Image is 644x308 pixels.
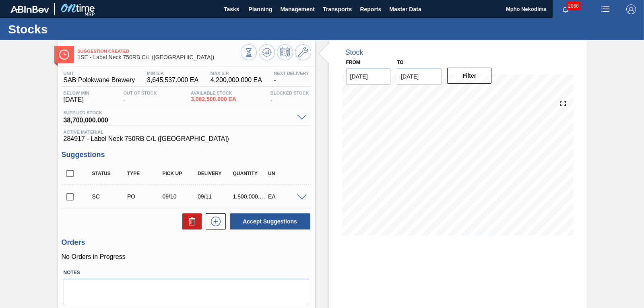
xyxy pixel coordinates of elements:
[345,48,363,57] div: Stock
[270,91,309,95] span: Blocked Stock
[161,193,199,200] div: 09/10/2025
[64,71,135,76] span: Unit
[64,91,89,95] span: Below Min
[274,71,309,76] span: Next Delivery
[447,68,492,84] button: Filter
[397,68,442,85] input: mm/dd/yyyy
[272,71,311,84] div: -
[266,171,305,176] div: UN
[196,193,234,200] div: 09/11/2025
[268,91,311,103] div: -
[211,71,262,76] span: MAX S.P.
[191,96,236,102] span: 3,082,500.000 EA
[90,193,129,200] div: Suggestion Created
[64,130,309,134] span: Active Material
[90,171,129,176] div: Status
[62,238,311,247] h3: Orders
[360,4,381,14] span: Reports
[241,44,257,60] button: Stocks Overview
[259,44,275,60] button: Update Chart
[277,44,293,60] button: Schedule Inventory
[123,91,157,95] span: Out Of Stock
[566,2,580,10] span: 2868
[78,54,241,60] span: 1SE - Label Neck 750RB C/L (Hogwarts)
[346,68,391,85] input: mm/dd/yyyy
[601,4,610,14] img: userActions
[553,4,578,15] button: Notifications
[147,76,198,84] span: 3,645,537.000 EA
[62,253,311,260] p: No Orders in Progress
[125,193,164,200] div: Purchase order
[64,96,89,103] span: [DATE]
[62,151,311,159] h3: Suggestions
[64,135,309,143] span: 284917 - Label Neck 750RB C/L ([GEOGRAPHIC_DATA])
[78,49,241,54] span: Suggestion Created
[231,193,270,200] div: 1,800,000.000
[389,4,421,14] span: Master Data
[211,76,262,84] span: 4,200,000.000 EA
[161,171,199,176] div: Pick up
[626,4,636,14] img: Logout
[196,171,234,176] div: Delivery
[10,6,49,13] img: TNhmsLtSVTkK8tSr43FrP2fwEKptu5GPRR3wAAAABJRU5ErkJggg==
[147,71,198,76] span: MIN S.P.
[191,91,236,95] span: Available Stock
[248,4,272,14] span: Planning
[64,110,293,115] span: Supplier Stock
[346,60,360,65] label: From
[59,50,69,60] img: Ícone
[121,91,159,103] div: -
[223,4,240,14] span: Tasks
[266,193,305,200] div: EA
[178,213,202,229] div: Delete Suggestions
[397,60,403,65] label: to
[64,115,293,123] span: 38,700,000.000
[125,171,164,176] div: Type
[280,4,315,14] span: Management
[295,44,311,60] button: Go to Master Data / General
[64,267,309,279] label: Notes
[226,213,311,230] div: Accept Suggestions
[323,4,352,14] span: Transports
[230,213,310,229] button: Accept Suggestions
[8,25,151,34] h1: Stocks
[202,213,226,229] div: New suggestion
[64,76,135,84] span: SAB Polokwane Brewery
[231,171,270,176] div: Quantity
